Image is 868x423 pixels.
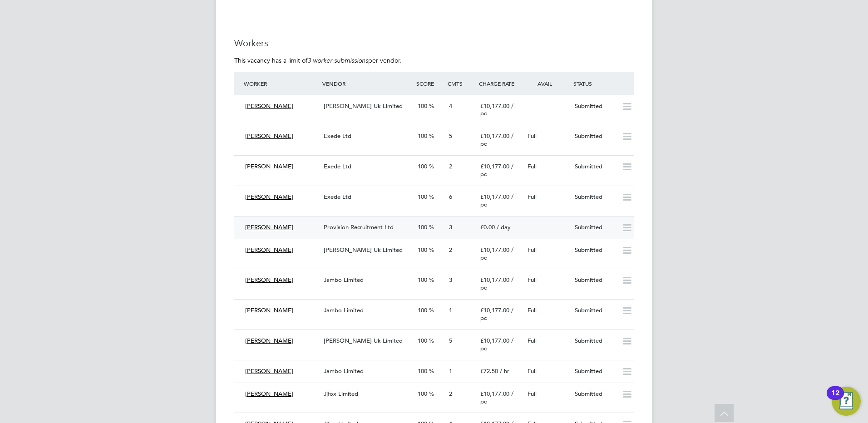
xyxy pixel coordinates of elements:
[449,337,452,344] span: 5
[571,159,618,174] div: Submitted
[418,276,427,284] span: 100
[571,99,618,114] div: Submitted
[324,337,403,344] span: [PERSON_NAME] Uk Limited
[480,193,513,208] span: / pc
[477,75,524,92] div: Charge Rate
[571,243,618,258] div: Submitted
[324,367,364,375] span: Jambo Limited
[571,303,618,318] div: Submitted
[324,390,358,398] span: Jjfox Limited
[571,220,618,235] div: Submitted
[571,273,618,288] div: Submitted
[418,132,427,140] span: 100
[245,337,293,344] span: [PERSON_NAME]
[324,276,364,284] span: Jambo Limited
[245,223,293,231] span: [PERSON_NAME]
[245,390,293,398] span: [PERSON_NAME]
[245,132,293,140] span: [PERSON_NAME]
[445,75,477,92] div: Cmts
[449,193,452,201] span: 6
[480,367,498,375] span: £72.50
[528,337,537,344] span: Full
[449,306,452,314] span: 1
[480,193,509,201] span: £10,177.00
[418,306,427,314] span: 100
[245,162,293,170] span: [PERSON_NAME]
[449,276,452,284] span: 3
[324,162,351,170] span: Exede Ltd
[480,102,513,118] span: / pc
[831,393,839,405] div: 12
[324,246,403,254] span: [PERSON_NAME] Uk Limited
[449,132,452,140] span: 5
[571,190,618,205] div: Submitted
[480,276,513,291] span: / pc
[528,193,537,201] span: Full
[480,276,509,284] span: £10,177.00
[234,56,634,64] p: This vacancy has a limit of per vendor.
[307,56,368,64] em: 3 worker submissions
[528,390,537,398] span: Full
[418,390,427,398] span: 100
[480,102,509,110] span: £10,177.00
[245,306,293,314] span: [PERSON_NAME]
[480,162,513,178] span: / pc
[832,387,861,416] button: Open Resource Center, 12 new notifications
[449,246,452,254] span: 2
[480,132,509,140] span: £10,177.00
[245,193,293,201] span: [PERSON_NAME]
[480,223,495,231] span: £0.00
[245,246,293,254] span: [PERSON_NAME]
[480,132,513,148] span: / pc
[528,162,537,170] span: Full
[449,102,452,110] span: 4
[480,337,509,344] span: £10,177.00
[528,132,537,140] span: Full
[480,246,513,261] span: / pc
[449,367,452,375] span: 1
[242,75,320,92] div: Worker
[324,102,403,110] span: [PERSON_NAME] Uk Limited
[497,223,511,231] span: / day
[480,162,509,170] span: £10,177.00
[480,337,513,352] span: / pc
[571,387,618,402] div: Submitted
[528,306,537,314] span: Full
[449,390,452,398] span: 2
[528,246,537,254] span: Full
[480,306,509,314] span: £10,177.00
[449,223,452,231] span: 3
[480,390,509,398] span: £10,177.00
[418,246,427,254] span: 100
[418,193,427,201] span: 100
[418,367,427,375] span: 100
[528,367,537,375] span: Full
[571,334,618,349] div: Submitted
[324,306,364,314] span: Jambo Limited
[245,102,293,110] span: [PERSON_NAME]
[524,75,571,92] div: Avail
[320,75,414,92] div: Vendor
[500,367,509,375] span: / hr
[571,75,634,92] div: Status
[324,132,351,140] span: Exede Ltd
[324,223,394,231] span: Provision Recruitment Ltd
[449,162,452,170] span: 2
[571,129,618,144] div: Submitted
[245,276,293,284] span: [PERSON_NAME]
[480,390,513,405] span: / pc
[245,367,293,375] span: [PERSON_NAME]
[234,37,634,49] h3: Workers
[418,337,427,344] span: 100
[528,276,537,284] span: Full
[571,364,618,379] div: Submitted
[480,246,509,254] span: £10,177.00
[414,75,445,92] div: Score
[418,102,427,110] span: 100
[418,162,427,170] span: 100
[480,306,513,322] span: / pc
[418,223,427,231] span: 100
[324,193,351,201] span: Exede Ltd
